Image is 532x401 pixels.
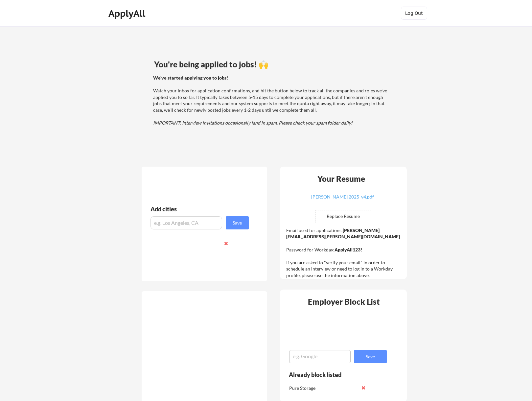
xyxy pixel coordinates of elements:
[153,75,390,126] div: Watch your inbox for application confirmations, and hit the button below to track all the compani...
[289,385,359,391] div: Pure Storage
[286,227,400,240] strong: [PERSON_NAME][EMAIL_ADDRESS][PERSON_NAME][DOMAIN_NAME]
[303,195,382,199] div: [PERSON_NAME] 2025_v4.pdf
[153,120,353,126] em: IMPORTANT: Interview invitations occasionally land in spam. Please check your spam folder daily!
[154,60,391,68] div: You're being applied to jobs! 🙌
[289,372,378,378] div: Already block listed
[335,247,362,252] strong: ApplyAll123!
[354,350,387,363] button: Save
[286,227,402,279] div: Email used for applications: Password for Workday: If you are asked to "verify your email" in ord...
[401,7,427,20] button: Log Out
[153,75,228,81] strong: We've started applying you to jobs!
[283,298,405,306] div: Employer Block List
[226,216,249,229] button: Save
[150,216,222,229] input: e.g. Los Angeles, CA
[108,8,147,19] div: ApplyAll
[303,195,382,205] a: [PERSON_NAME] 2025_v4.pdf
[150,206,250,212] div: Add cities
[309,175,374,183] div: Your Resume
